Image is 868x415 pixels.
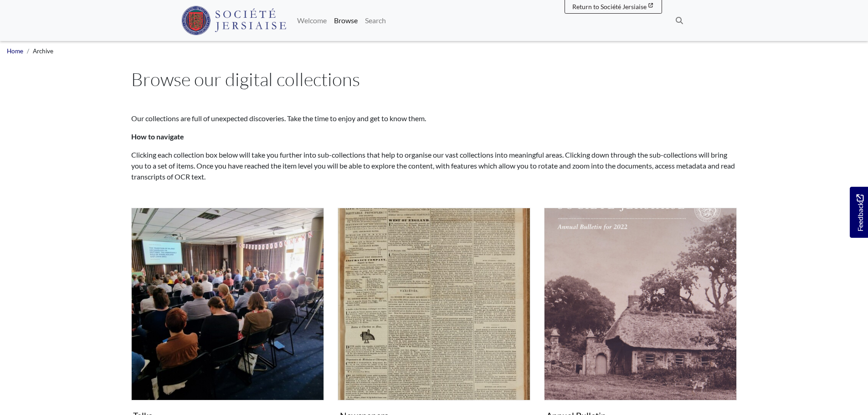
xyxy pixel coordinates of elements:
span: Feedback [854,194,865,231]
a: Home [7,47,23,55]
a: Welcome [293,11,330,30]
a: Search [361,11,390,30]
img: Société Jersiaise [181,6,287,35]
img: Talks [131,208,324,400]
h1: Browse our digital collections [131,68,737,90]
span: Archive [33,47,53,55]
img: Newspapers [338,208,530,400]
a: Société Jersiaise logo [181,4,287,37]
p: Our collections are full of unexpected discoveries. Take the time to enjoy and get to know them. [131,113,737,124]
span: Return to Société Jersiaise [572,3,647,10]
a: Would you like to provide feedback? [850,187,868,238]
strong: How to navigate [131,132,184,141]
a: Browse [330,11,361,30]
img: Annual Bulletin [544,208,737,400]
p: Clicking each collection box below will take you further into sub-collections that help to organi... [131,149,737,182]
